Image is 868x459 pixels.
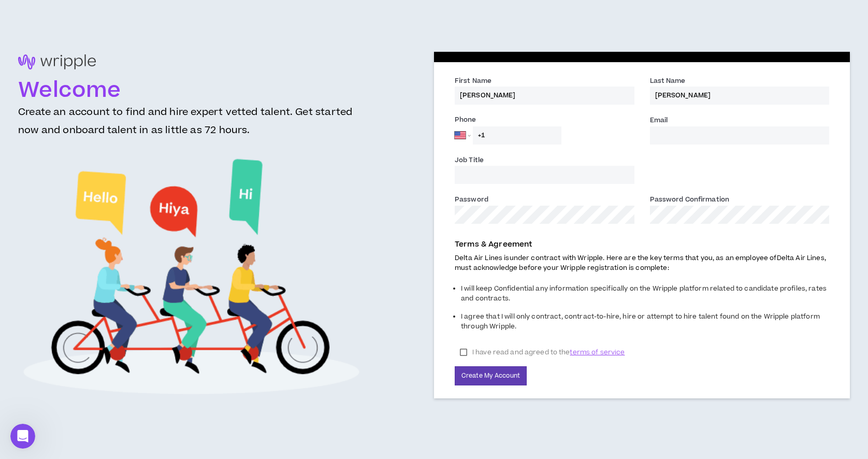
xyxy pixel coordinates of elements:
label: Password [455,195,488,206]
label: Job Title [455,155,484,167]
h3: Create an account to find and hire expert vetted talent. Get started now and onboard talent in as... [18,103,365,148]
li: I agree that I will only contract, contract-to-hire, hire or attempt to hire talent found on the ... [461,309,829,337]
img: Welcome to Wripple [22,148,360,407]
img: logo-brand.png [18,54,96,76]
label: Password Confirmation [650,195,730,206]
label: Phone [455,115,634,126]
h1: Welcome [18,78,365,103]
p: Terms & Agreement [455,239,829,250]
button: Create My Account [455,366,527,385]
span: terms of service [570,347,625,357]
label: I have read and agreed to the [455,345,630,360]
iframe: Intercom live chat [10,424,35,449]
li: I will keep Confidential any information specifically on the Wripple platform related to candidat... [461,281,829,309]
label: First Name [455,76,491,88]
label: Email [650,116,668,127]
p: Delta Air Lines is under contract with Wripple. Here are the key terms that you, as an employee o... [455,253,829,273]
label: Last Name [650,76,686,88]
